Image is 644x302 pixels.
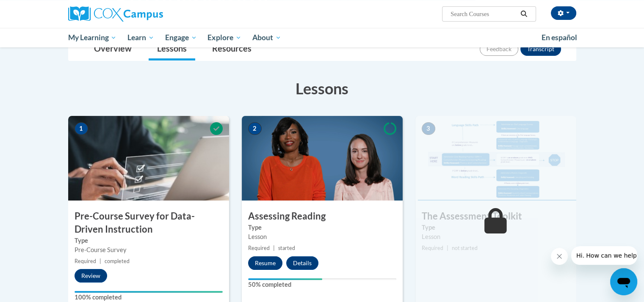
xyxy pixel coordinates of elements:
span: completed [105,258,130,264]
a: Lessons [149,38,195,60]
a: My Learning [63,28,122,47]
a: About [247,28,287,47]
h3: Pre-Course Survey for Data-Driven Instruction [68,210,229,236]
a: Learn [122,28,160,47]
iframe: Close message [551,248,568,265]
span: Required [248,245,270,251]
div: Lesson [422,232,570,242]
h3: Lessons [68,78,576,99]
span: En español [542,33,577,42]
button: Search [517,9,530,19]
button: Feedback [480,42,518,56]
div: Your progress [248,278,322,280]
button: Account Settings [551,6,576,20]
span: not started [452,245,478,251]
span: Engage [165,33,197,43]
a: Resources [204,38,260,60]
div: Your progress [75,291,223,293]
button: Resume [248,256,282,270]
div: Main menu [55,28,589,47]
button: Details [286,256,318,270]
img: Course Image [68,116,229,200]
iframe: Message from company [571,246,637,265]
span: started [278,245,295,251]
label: Type [75,236,223,245]
label: 100% completed [75,293,223,302]
a: Overview [86,38,140,60]
span: | [273,245,275,251]
h3: Assessing Reading [242,210,403,223]
img: Course Image [415,116,576,200]
span: | [447,245,448,251]
div: Lesson [248,232,396,242]
span: Hi. How can we help? [5,6,69,13]
span: 3 [422,122,435,135]
label: 50% completed [248,280,396,289]
h3: The Assessment Toolkit [415,210,576,223]
img: Cox Campus [68,6,163,22]
a: Engage [160,28,202,47]
a: Cox Campus [68,6,229,22]
span: Explore [207,33,241,43]
input: Search Courses [450,9,517,19]
span: | [100,258,101,264]
button: Transcript [520,42,561,56]
span: 1 [75,122,88,135]
span: My Learning [68,33,116,43]
iframe: Button to launch messaging window [610,268,637,295]
a: Explore [202,28,247,47]
span: Required [75,258,96,264]
span: 2 [248,122,262,135]
label: Type [422,223,570,232]
span: Learn [127,33,154,43]
span: Required [422,245,443,251]
button: Review [75,269,107,283]
div: Pre-Course Survey [75,245,223,255]
label: Type [248,223,396,232]
img: Course Image [242,116,403,200]
span: About [252,33,281,43]
a: En español [536,29,583,47]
